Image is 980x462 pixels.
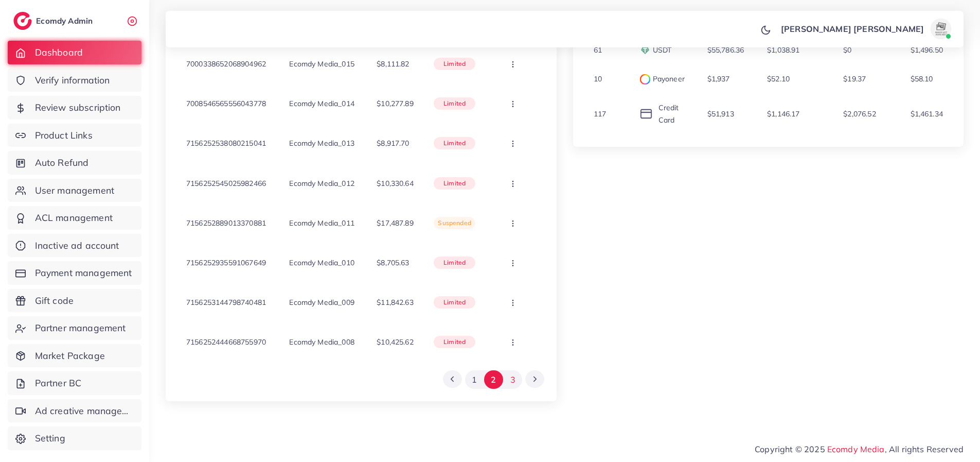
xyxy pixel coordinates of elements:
p: suspended [438,217,471,229]
p: Ecomdy Media_011 [289,217,354,229]
span: Market Package [35,349,105,363]
span: Verify information [35,74,110,87]
p: $52.10 [767,73,790,85]
img: icon payment [640,109,652,119]
p: limited [443,296,466,309]
p: $58.10 [911,73,933,85]
span: , All rights Reserved [885,443,964,455]
p: 7156252538080215041 [186,137,266,149]
button: Go to previous page [443,370,462,388]
a: Review subscription [8,96,141,119]
p: $8,917.70 [377,137,409,149]
p: Ecomdy Media_012 [289,177,354,190]
button: Go to next page [525,370,544,388]
button: Go to page 3 [503,370,522,389]
p: 10 [594,73,602,85]
span: Payment management [35,266,132,280]
a: Partner BC [8,371,141,395]
p: $10,425.62 [377,336,414,348]
p: limited [443,336,466,348]
p: $51,913 [707,108,734,120]
p: Payoneer [640,73,685,85]
p: Ecomdy Media_009 [289,296,354,309]
span: Inactive ad account [35,239,119,252]
img: payment [640,74,650,84]
span: Review subscription [35,101,121,114]
ul: Pagination [443,370,544,389]
span: Partner management [35,321,126,335]
p: Credit Card [640,101,691,126]
button: Go to page 1 [465,370,484,389]
p: Ecomdy Media_015 [289,58,354,70]
p: 7156252935591067649 [186,256,266,269]
p: $8,111.82 [377,58,409,70]
span: Product Links [35,129,93,142]
span: Setting [35,432,65,445]
a: Market Package [8,344,141,368]
p: limited [443,137,466,149]
a: Partner management [8,316,141,340]
p: limited [443,97,466,110]
a: [PERSON_NAME] [PERSON_NAME]avatar [775,19,955,39]
p: 7156252545025982466 [186,177,266,190]
span: Partner BC [35,377,82,390]
p: $2,076.52 [843,108,876,120]
button: Go to page 2 [484,370,503,389]
p: Ecomdy Media_014 [289,97,354,110]
span: Gift code [35,294,74,307]
p: $1,146.17 [767,108,799,120]
p: $1,937 [707,73,730,85]
a: Auto Refund [8,151,141,175]
span: Auto Refund [35,156,89,169]
p: [PERSON_NAME] [PERSON_NAME] [781,23,924,35]
p: Ecomdy Media_008 [289,336,354,348]
p: limited [443,256,466,269]
a: Ad creative management [8,399,141,423]
p: Ecomdy Media_013 [289,137,354,149]
a: logoEcomdy Admin [13,12,95,30]
a: Product Links [8,124,141,147]
p: $11,842.63 [377,296,414,309]
p: $19.37 [843,73,866,85]
a: Dashboard [8,41,141,64]
span: Copyright © 2025 [755,443,964,455]
img: avatar [931,19,951,39]
a: Ecomdy Media [827,444,885,454]
a: Inactive ad account [8,234,141,258]
p: $8,705.63 [377,256,409,269]
p: Ecomdy Media_010 [289,256,354,269]
p: 117 [594,108,606,120]
p: $10,277.89 [377,97,414,110]
p: $1,461.34 [911,108,943,120]
p: 7008546565556043778 [186,97,266,110]
p: 7156252444668755970 [186,336,266,348]
a: User management [8,179,141,202]
a: ACL management [8,206,141,230]
p: limited [443,177,466,190]
p: $17,487.89 [377,217,414,229]
img: logo [13,12,32,30]
span: Dashboard [35,46,83,59]
span: Ad creative management [35,404,134,418]
a: Setting [8,426,141,450]
span: ACL management [35,211,113,225]
h2: Ecomdy Admin [36,16,95,26]
p: 7156253144798740481 [186,296,266,309]
p: limited [443,58,466,70]
a: Verify information [8,69,141,92]
span: User management [35,184,114,197]
p: 7156252889013370881 [186,217,266,229]
a: Payment management [8,261,141,285]
p: $10,330.64 [377,177,414,190]
p: 7000338652068904962 [186,58,266,70]
a: Gift code [8,289,141,313]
